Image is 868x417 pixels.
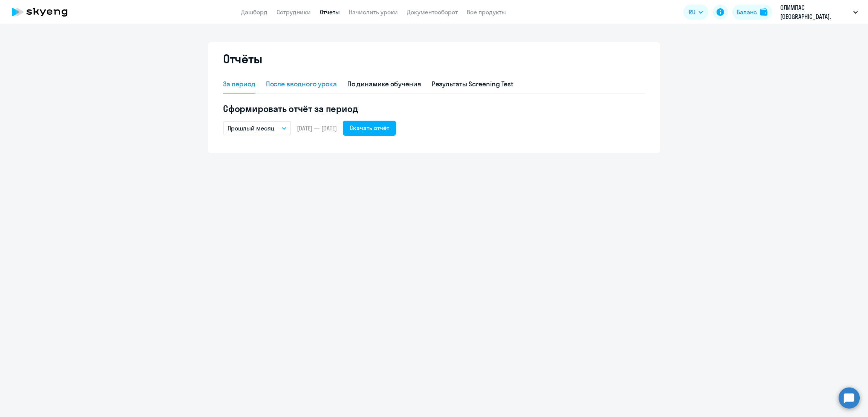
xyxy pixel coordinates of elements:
[689,8,695,17] span: RU
[241,8,267,16] a: Дашборд
[780,3,850,21] p: ОЛИМПАС [GEOGRAPHIC_DATA], [GEOGRAPHIC_DATA], Контракт [GEOGRAPHIC_DATA]
[223,121,291,135] button: Прошлый месяц
[223,103,645,115] h5: Сформировать отчёт за период
[683,5,708,20] button: RU
[776,3,862,21] button: ОЛИМПАС [GEOGRAPHIC_DATA], [GEOGRAPHIC_DATA], Контракт [GEOGRAPHIC_DATA]
[343,121,396,136] button: Скачать отчёт
[228,124,275,133] p: Прошлый месяц
[732,5,772,20] button: Балансbalance
[350,123,389,132] div: Скачать отчёт
[223,79,255,89] div: За период
[467,8,506,16] a: Все продукты
[347,79,421,89] div: По динамике обучения
[349,8,398,16] a: Начислить уроки
[223,51,262,66] h2: Отчёты
[277,8,311,16] a: Сотрудники
[760,8,767,16] img: balance
[432,79,514,89] div: Результаты Screening Test
[320,8,340,16] a: Отчеты
[266,79,337,89] div: После вводного урока
[407,8,458,16] a: Документооборот
[737,8,757,17] div: Баланс
[297,124,337,132] span: [DATE] — [DATE]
